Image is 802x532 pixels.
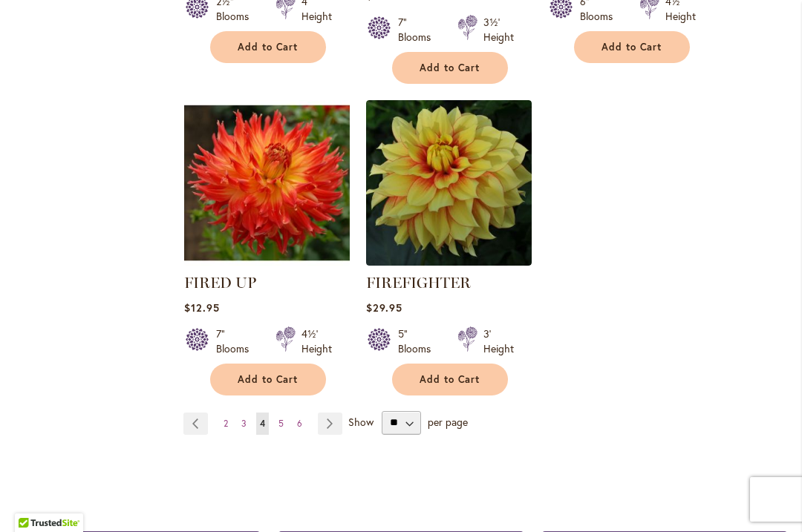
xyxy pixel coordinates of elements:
span: Show [348,414,374,428]
div: 3' Height [483,326,514,356]
img: FIREFIGHTER [366,100,532,266]
span: 3 [241,418,247,429]
div: 7" Blooms [216,326,258,356]
a: 6 [293,413,306,435]
span: Add to Cart [238,373,299,386]
div: 4½' Height [301,326,332,356]
a: FIRED UP [184,254,350,269]
span: 5 [278,418,284,429]
button: Add to Cart [210,31,326,63]
button: Add to Cart [392,364,508,395]
div: 7" Blooms [398,15,440,45]
iframe: Launch Accessibility Center [11,479,53,521]
button: Add to Cart [210,364,326,395]
a: 3 [238,413,250,435]
button: Add to Cart [574,31,690,63]
span: Add to Cart [238,41,299,53]
div: 5" Blooms [398,326,440,356]
div: 3½' Height [483,15,514,45]
a: 5 [275,413,287,435]
button: Add to Cart [392,52,508,84]
span: 2 [224,418,228,429]
img: FIRED UP [184,100,350,266]
span: Add to Cart [420,373,480,386]
span: per page [428,414,468,428]
span: 4 [260,418,265,429]
a: FIRED UP [184,274,256,292]
span: $29.95 [366,301,402,315]
a: 2 [220,413,232,435]
span: $12.95 [184,301,220,315]
span: Add to Cart [601,41,662,53]
span: Add to Cart [420,62,480,74]
a: FIREFIGHTER [366,254,532,269]
a: FIREFIGHTER [366,274,471,292]
span: 6 [297,418,302,429]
